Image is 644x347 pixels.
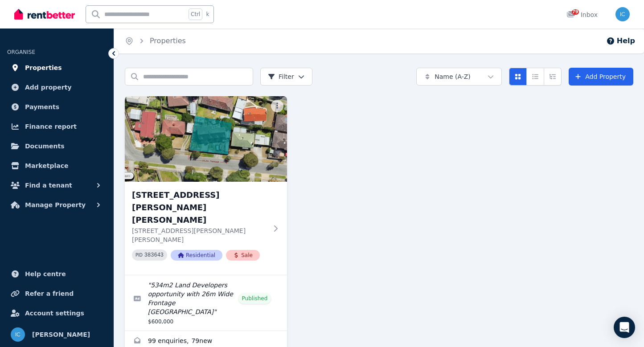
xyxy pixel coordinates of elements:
[114,29,197,53] nav: Breadcrumb
[509,68,562,86] div: View options
[7,157,107,175] a: Marketplace
[615,7,630,21] img: IAN C
[7,78,107,96] a: Add property
[25,288,74,299] span: Refer a friend
[526,68,544,86] button: Compact list view
[25,180,72,191] span: Find a tenant
[132,226,267,244] p: [STREET_ADDRESS][PERSON_NAME][PERSON_NAME]
[206,11,209,18] span: k
[7,285,107,302] a: Refer a friend
[271,100,283,112] button: More options
[125,96,287,275] a: 5 Arnold St, Noble Park[STREET_ADDRESS][PERSON_NAME][PERSON_NAME][STREET_ADDRESS][PERSON_NAME][PE...
[7,59,107,77] a: Properties
[25,102,59,112] span: Payments
[189,8,202,20] span: Ctrl
[7,118,107,135] a: Finance report
[25,82,72,93] span: Add property
[566,10,598,19] div: Inbox
[135,253,143,257] small: PID
[25,308,84,318] span: Account settings
[7,176,107,194] button: Find a tenant
[7,49,35,55] span: ORGANISE
[544,68,562,86] button: Expanded list view
[569,68,633,86] a: Add Property
[25,200,86,210] span: Manage Property
[7,137,107,155] a: Documents
[260,68,312,86] button: Filter
[25,269,66,279] span: Help centre
[7,196,107,214] button: Manage Property
[150,37,186,45] a: Properties
[435,72,471,81] span: Name (A-Z)
[171,250,222,261] span: Residential
[125,96,287,182] img: 5 Arnold St, Noble Park
[144,252,164,258] code: 383643
[14,8,75,21] img: RentBetter
[125,275,287,331] a: Edit listing: 534m2 Land Developers opportunity with 26m Wide Frontage Noble Park
[614,317,635,338] div: Open Intercom Messenger
[7,98,107,116] a: Payments
[32,329,90,340] span: [PERSON_NAME]
[416,68,502,86] button: Name (A-Z)
[7,265,107,283] a: Help centre
[25,141,65,151] span: Documents
[25,62,62,73] span: Properties
[509,68,527,86] button: Card view
[11,327,25,342] img: IAN C
[606,36,635,46] button: Help
[268,72,294,81] span: Filter
[572,9,579,15] span: 79
[25,121,77,132] span: Finance report
[7,304,107,322] a: Account settings
[25,160,68,171] span: Marketplace
[226,250,260,261] span: Sale
[132,189,267,226] h3: [STREET_ADDRESS][PERSON_NAME][PERSON_NAME]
